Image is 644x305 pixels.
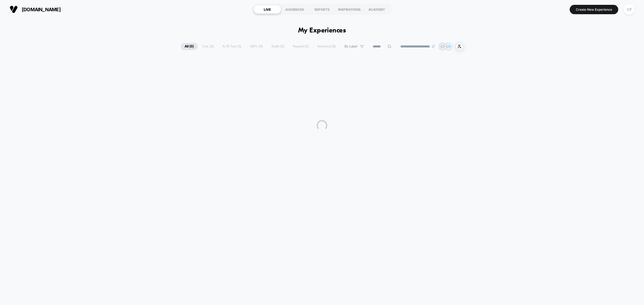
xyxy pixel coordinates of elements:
img: end [432,45,435,48]
div: REPORTS [308,5,336,14]
p: CR [446,44,451,49]
div: CP [624,4,634,15]
div: ACADEMY [363,5,390,14]
button: CP [622,4,636,15]
div: INSPIRATIONS [336,5,363,14]
div: AUDIENCES [281,5,308,14]
div: LIVE [254,5,281,14]
button: [DOMAIN_NAME] [8,5,62,14]
span: By Label [345,44,357,49]
p: CP [440,44,445,49]
span: [DOMAIN_NAME] [22,7,61,12]
img: Visually logo [10,5,18,13]
h1: My Experiences [298,27,346,35]
span: All ( 0 ) [181,43,198,50]
button: Create New Experience [570,5,618,14]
